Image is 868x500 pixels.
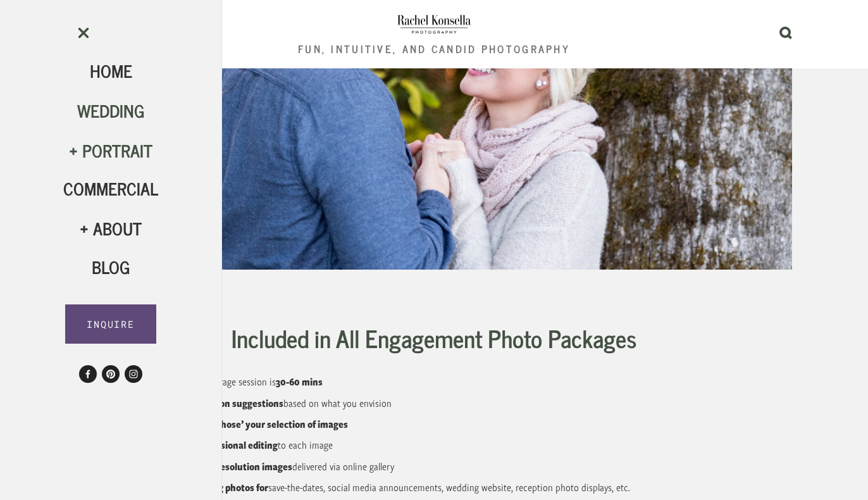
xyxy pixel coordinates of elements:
a: Wedding [77,96,145,124]
a: Blog [92,253,130,280]
div: About [63,218,158,239]
a: Home [90,56,132,84]
a: INQUIRE [65,304,157,344]
a: KonsellaPhoto [102,365,120,383]
a: Rachel Konsella [79,365,97,383]
div: Portrait [63,140,158,161]
a: Instagram [125,365,142,383]
a: Commercial [63,174,158,202]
